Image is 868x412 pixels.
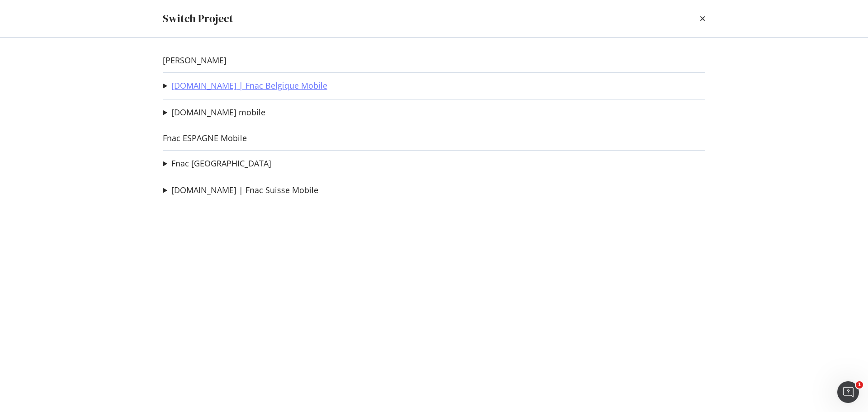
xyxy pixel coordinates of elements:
a: [DOMAIN_NAME] | Fnac Suisse Mobile [171,185,318,195]
a: Fnac ESPAGNE Mobile [163,133,247,143]
div: times [700,11,705,26]
summary: [DOMAIN_NAME] mobile [163,107,265,118]
span: 1 [856,381,863,388]
summary: [DOMAIN_NAME] | Fnac Suisse Mobile [163,185,318,196]
summary: Fnac [GEOGRAPHIC_DATA] [163,158,271,170]
a: [PERSON_NAME] [163,56,226,65]
iframe: Intercom live chat [837,381,859,403]
a: [DOMAIN_NAME] | Fnac Belgique Mobile [171,81,327,90]
a: [DOMAIN_NAME] mobile [171,108,265,117]
summary: [DOMAIN_NAME] | Fnac Belgique Mobile [163,80,327,92]
div: Switch Project [163,11,233,26]
a: Fnac [GEOGRAPHIC_DATA] [171,159,271,168]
